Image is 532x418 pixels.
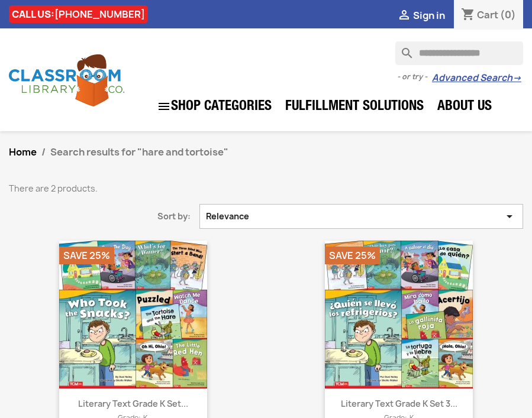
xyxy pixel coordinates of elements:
[151,93,278,119] a: SHOP CATEGORIES
[325,247,380,264] li: Save 25%
[395,41,523,65] input: Search
[50,145,228,158] span: Search results for "hare and tortoise"
[502,210,517,222] i: 
[59,247,114,264] li: Save 25%
[432,72,521,84] a: Advanced Search→
[397,9,445,22] a:  Sign in
[9,54,124,106] img: Classroom Library Company
[461,8,475,22] i: shopping_cart
[54,8,145,21] a: [PHONE_NUMBER]
[325,241,473,388] img: Literary Text Grade K Set 3 Spanish: 10-Book Set
[512,72,521,84] span: →
[431,95,498,119] a: About Us
[9,210,199,222] span: Sort by:
[341,398,457,409] a: Literary Text Grade K Set 3...
[397,9,411,23] i: 
[157,99,171,114] i: 
[500,8,516,21] span: (0)
[397,71,432,83] span: - or try -
[477,8,498,21] span: Cart
[413,9,445,22] span: Sign in
[395,41,410,56] i: search
[59,241,207,388] img: Literary Text Grade K Set 3: 10-Book Set
[199,204,523,229] button: Sort by selection
[279,95,430,119] a: Fulfillment Solutions
[9,183,523,195] p: There are 2 products.
[9,145,37,158] a: Home
[9,5,148,23] div: CALL US:
[78,398,188,409] a: Literary Text Grade K Set...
